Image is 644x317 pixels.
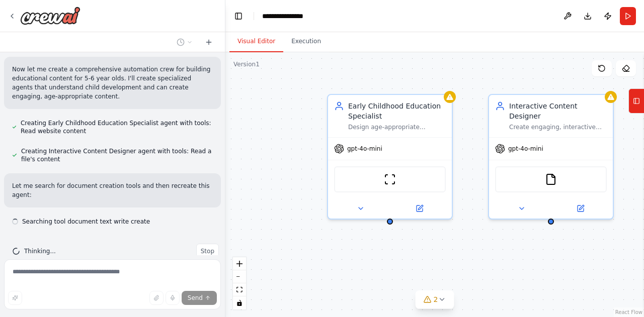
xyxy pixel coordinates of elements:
[8,291,22,305] button: Improve this prompt
[233,270,246,283] button: zoom out
[231,9,246,23] button: Hide left sidebar
[391,202,448,215] button: Open in side panel
[508,145,543,153] span: gpt-4o-mini
[262,11,312,21] nav: breadcrumb
[22,218,150,226] span: Searching tool document text write create
[12,181,213,199] p: Let me search for document creation tools and then recreate this agent:
[20,7,80,25] img: Logo
[545,173,557,185] img: FileReadTool
[21,147,213,163] span: Creating Interactive Content Designer agent with tools: Read a file's content
[149,291,164,305] button: Upload files
[21,119,213,135] span: Creating Early Childhood Education Specialist agent with tools: Read website content
[384,173,396,185] img: ScrapeWebsiteTool
[509,123,607,131] div: Create engaging, interactive learning activities and games for {subject} that are specifically de...
[188,294,203,302] span: Send
[201,36,217,48] button: Start a new chat
[348,123,446,131] div: Design age-appropriate educational content for children aged [DEMOGRAPHIC_DATA] years, focusing o...
[233,296,246,309] button: toggle interactivity
[552,202,609,215] button: Open in side panel
[233,257,246,309] div: React Flow controls
[201,247,214,255] span: Stop
[283,31,329,52] button: Execution
[348,101,446,121] div: Early Childhood Education Specialist
[182,291,217,305] button: Send
[24,247,56,255] span: Thinking...
[327,94,453,220] div: Early Childhood Education SpecialistDesign age-appropriate educational content for children aged ...
[615,309,642,315] a: React Flow attribution
[229,31,283,52] button: Visual Editor
[173,36,197,48] button: Switch to previous chat
[233,60,260,68] div: Version 1
[347,145,382,153] span: gpt-4o-mini
[416,290,454,309] button: 2
[166,291,180,305] button: Click to speak your automation idea
[233,283,246,296] button: fit view
[488,94,614,220] div: Interactive Content DesignerCreate engaging, interactive learning activities and games for {subje...
[233,257,246,270] button: zoom in
[434,294,438,304] span: 2
[196,244,219,259] button: Stop
[12,65,213,101] p: Now let me create a comprehensive automation crew for building educational content for 5-6 year o...
[509,101,607,121] div: Interactive Content Designer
